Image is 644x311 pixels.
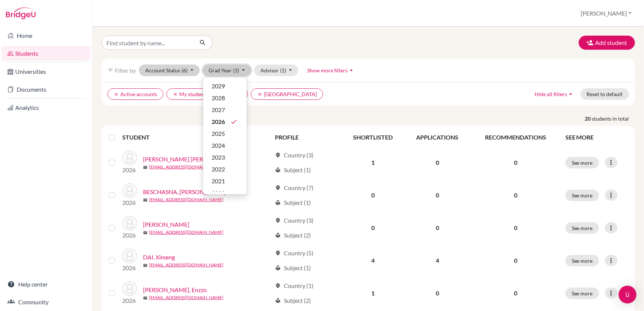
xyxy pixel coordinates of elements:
[143,285,207,294] a: [PERSON_NAME], Enzzo
[404,128,470,146] th: APPLICATIONS
[565,222,599,234] button: See more
[275,151,313,160] div: Country (3)
[342,212,404,244] td: 0
[122,183,137,198] img: BESCHASNA, Yeva
[6,7,36,19] img: Bridge-U
[149,294,223,301] a: [EMAIL_ADDRESS][DOMAIN_NAME]
[475,256,557,265] p: 0
[149,164,223,170] a: [EMAIL_ADDRESS][DOMAIN_NAME]
[275,216,313,225] div: Country (3)
[342,277,404,310] td: 1
[212,117,225,126] span: 2026
[149,196,223,203] a: [EMAIL_ADDRESS][DOMAIN_NAME]
[143,165,147,170] span: mail
[230,118,238,125] i: done
[203,92,247,104] button: 2028
[275,283,281,289] span: location_on
[342,244,404,277] td: 4
[565,288,599,299] button: See more
[275,232,281,238] span: local_library
[122,249,137,263] img: DAI, Ximeng
[567,90,574,98] i: arrow_drop_up
[212,177,225,186] span: 2021
[578,6,635,20] button: [PERSON_NAME]
[114,92,119,97] i: clear
[1,28,91,43] a: Home
[143,296,147,300] span: mail
[115,67,136,74] span: Filter by
[257,92,262,97] i: clear
[166,88,214,100] button: clearMy students
[1,100,91,115] a: Analytics
[475,223,557,232] p: 0
[404,146,470,179] td: 0
[212,165,225,174] span: 2022
[122,216,137,231] img: CESBERT, Martin Paul
[143,198,147,202] span: mail
[233,67,239,73] span: (1)
[342,179,404,212] td: 0
[102,36,193,50] input: Find student by name...
[275,250,281,256] span: location_on
[122,263,137,272] p: 2026
[475,289,557,298] p: 0
[1,46,91,61] a: Students
[475,191,557,200] p: 0
[122,281,137,296] img: DE SOUZA SANTOS, Enzzo
[275,198,311,207] div: Subject (1)
[579,36,635,50] button: Add student
[301,65,362,76] button: Show more filtersarrow_drop_up
[275,281,313,290] div: Country (1)
[122,166,137,174] p: 2026
[122,151,137,166] img: ALVES BARRETO, Joao
[280,67,286,73] span: (1)
[275,185,281,191] span: location_on
[581,88,629,100] button: Reset to default
[251,88,323,100] button: clear[GEOGRAPHIC_DATA]
[404,212,470,244] td: 0
[203,175,247,187] button: 2021
[528,88,581,100] button: Hide all filtersarrow_drop_up
[212,129,225,138] span: 2025
[561,128,632,146] th: SEE MORE
[212,94,225,102] span: 2028
[275,265,281,271] span: local_library
[275,200,281,206] span: local_library
[212,105,225,114] span: 2027
[107,88,163,100] button: clearActive accounts
[203,77,247,195] div: Grad Year(1)
[122,128,270,146] th: STUDENT
[122,198,137,207] p: 2026
[1,277,91,292] a: Help center
[203,104,247,116] button: 2027
[404,179,470,212] td: 0
[182,67,187,73] span: (6)
[1,82,91,97] a: Documents
[173,92,178,97] i: clear
[275,152,281,158] span: location_on
[143,253,175,262] a: DAI, Ximeng
[212,82,225,91] span: 2029
[203,80,247,92] button: 2029
[275,166,311,174] div: Subject (1)
[254,65,298,76] button: Advisor(1)
[592,115,635,122] span: students in total
[270,128,342,146] th: PROFILE
[348,66,355,74] i: arrow_drop_up
[275,263,311,272] div: Subject (1)
[212,141,225,150] span: 2024
[203,116,247,128] button: 2026done
[471,128,561,146] th: RECOMMENDATIONS
[475,158,557,167] p: 0
[122,296,137,305] p: 2026
[122,231,137,240] p: 2026
[203,151,247,163] button: 2023
[619,286,637,304] div: Open Intercom Messenger
[565,157,599,168] button: See more
[404,277,470,310] td: 0
[203,140,247,151] button: 2024
[203,187,247,199] button: 2020
[203,163,247,175] button: 2022
[143,220,189,229] a: [PERSON_NAME]
[565,190,599,201] button: See more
